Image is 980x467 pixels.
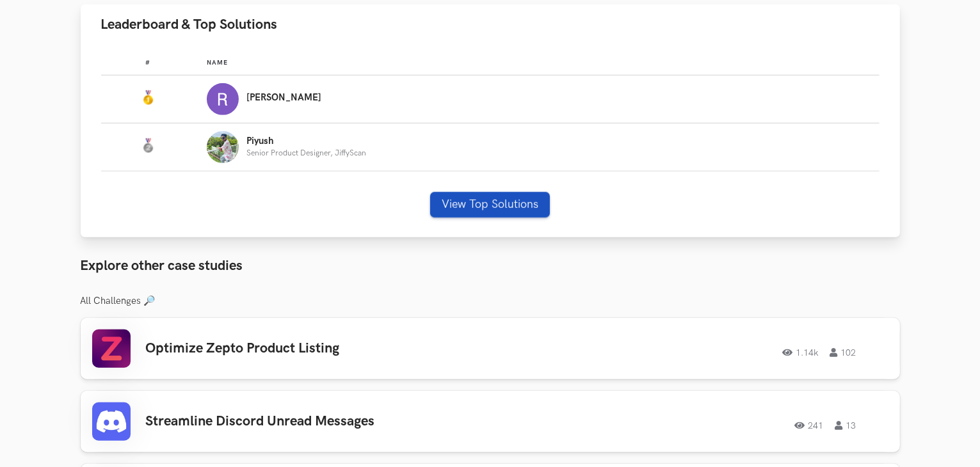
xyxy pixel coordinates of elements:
[81,45,900,238] div: Leaderboard & Top Solutions
[207,131,239,163] img: Profile photo
[81,4,900,45] button: Leaderboard & Top Solutions
[145,59,150,67] span: #
[146,340,510,357] h3: Optimize Zepto Product Listing
[246,149,366,157] p: Senior Product Designer, JiffyScan
[835,421,856,430] span: 13
[146,413,510,430] h3: Streamline Discord Unread Messages
[246,93,321,103] p: [PERSON_NAME]
[81,318,900,379] a: Optimize Zepto Product Listing1.14k102
[140,90,156,106] img: Gold Medal
[140,138,156,154] img: Silver Medal
[783,348,819,357] span: 1.14k
[246,136,366,146] p: Piyush
[101,49,880,171] table: Leaderboard
[81,296,900,307] h3: All Challenges 🔎
[81,258,900,274] h3: Explore other case studies
[207,59,228,67] span: Name
[101,16,278,33] span: Leaderboard & Top Solutions
[830,348,856,357] span: 102
[81,391,900,452] a: Streamline Discord Unread Messages24113
[207,83,239,115] img: Profile photo
[795,421,824,430] span: 241
[430,192,550,218] button: View Top Solutions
